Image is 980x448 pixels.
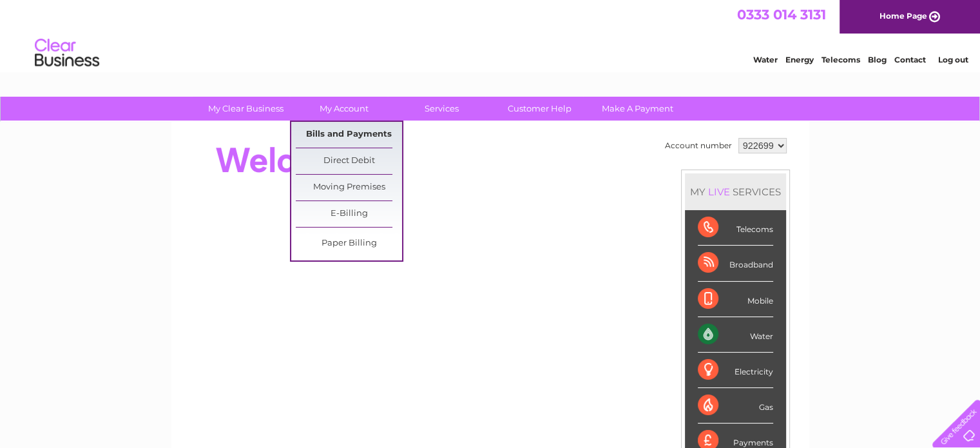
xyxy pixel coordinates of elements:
a: My Clear Business [193,97,299,121]
a: Bills and Payments [296,122,402,148]
div: Broadband [698,246,773,281]
div: Clear Business is a trading name of Verastar Limited (registered in [GEOGRAPHIC_DATA] No. 3667643... [186,7,795,63]
a: 0333 014 3131 [737,6,826,23]
div: Mobile [698,282,773,317]
td: Account number [662,135,735,157]
a: Water [753,55,778,64]
a: Direct Debit [296,148,402,174]
a: E-Billing [296,201,402,227]
a: Telecoms [821,55,860,64]
a: Paper Billing [296,231,402,257]
div: MY SERVICES [685,173,786,210]
img: logo.png [34,34,100,73]
a: Make A Payment [584,97,691,121]
a: Blog [868,55,887,64]
a: Moving Premises [296,175,402,200]
div: Telecoms [698,210,773,246]
div: Gas [698,388,773,424]
div: Electricity [698,353,773,388]
a: Customer Help [486,97,593,121]
a: My Account [291,97,397,121]
a: Services [389,97,495,121]
a: Log out [937,55,968,64]
a: Energy [785,55,814,64]
div: Water [698,317,773,353]
a: Contact [894,55,926,64]
div: LIVE [706,186,733,198]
